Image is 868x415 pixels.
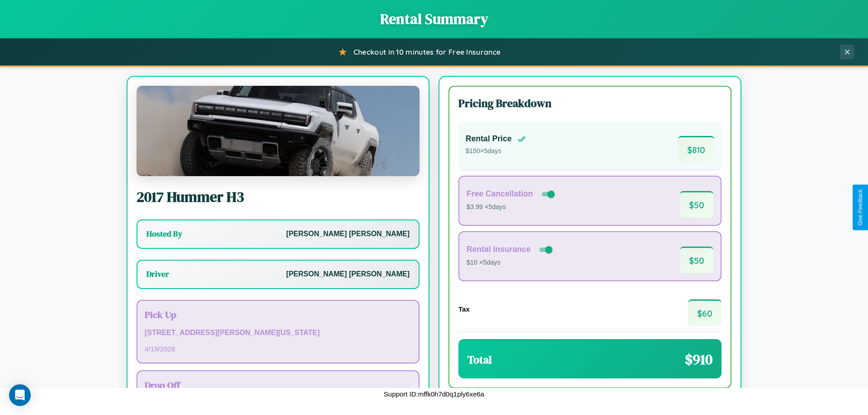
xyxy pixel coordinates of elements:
p: 4 / 19 / 2026 [145,343,411,355]
div: Give Feedback [857,189,863,226]
h1: Rental Summary [9,9,859,29]
span: Checkout in 10 minutes for Free Insurance [354,47,500,56]
p: $ 150 × 5 days [466,145,526,157]
p: Support ID: mffk0h7d0q1ply6xe6a [384,388,484,400]
p: $10 × 5 days [467,257,554,269]
h3: Drop Off [145,378,411,392]
h4: Free Cancellation [467,189,533,199]
img: Hummer H3 [137,86,420,176]
span: $ 810 [678,136,714,163]
span: $ 50 [680,247,713,273]
span: $ 910 [685,350,712,369]
p: [PERSON_NAME] [PERSON_NAME] [286,228,410,241]
p: $3.99 × 5 days [467,201,557,213]
h3: Pricing Breakdown [458,96,722,111]
h3: Driver [146,269,169,280]
p: [PERSON_NAME] [PERSON_NAME] [286,268,410,281]
h4: Rental Price [466,134,512,144]
span: $ 60 [688,299,722,326]
div: Open Intercom Messenger [9,384,31,406]
h3: Total [467,352,492,367]
span: $ 50 [680,191,713,218]
h3: Pick Up [145,308,411,321]
p: [STREET_ADDRESS][PERSON_NAME][US_STATE] [145,326,411,340]
h4: Rental Insurance [467,245,531,254]
h4: Tax [458,305,470,313]
h3: Hosted By [146,228,182,239]
h2: 2017 Hummer H3 [137,187,420,207]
